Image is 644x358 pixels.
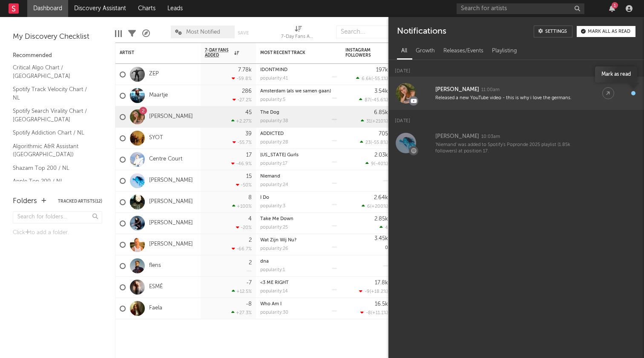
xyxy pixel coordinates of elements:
div: 7-Day Fans Added (7-Day Fans Added) [281,32,315,42]
div: 2 [249,260,252,266]
span: 6.6k [362,77,371,81]
div: +100 % [232,203,252,209]
input: Search for artists [457,3,584,14]
div: 1 [612,2,618,9]
span: 4 [385,226,388,230]
div: -7 [246,280,252,286]
a: Who Am I [260,302,282,306]
div: 286 [242,89,252,94]
a: [PERSON_NAME]11:00amReleased a new YouTube video - this is why i love the germans. [388,77,644,110]
div: popularity: 5 [260,97,285,102]
div: <3 ME RIGHT [260,281,337,285]
a: Maartje [149,92,168,99]
div: 16.5k [375,301,388,307]
a: The Dog [260,110,279,115]
div: popularity: 24 [260,183,288,187]
div: Amsterdam (als we samen gaan) [260,89,337,94]
a: Spotify Addiction Chart / NL [13,128,94,137]
div: Released a new YouTube video - this is why i love the germans. [435,95,585,101]
a: Settings [534,26,572,37]
div: -66.7 % [232,246,252,252]
div: ( ) [359,97,388,103]
div: Growth [411,44,439,58]
span: -9 [365,289,370,294]
span: 6 [367,204,370,209]
div: popularity: 41 [260,76,288,81]
div: +27.3 % [231,310,252,315]
div: I Do [260,195,337,200]
div: ( ) [356,76,388,81]
div: [DATE] [388,60,644,77]
div: 17.8k [375,280,388,286]
div: 17 [246,152,252,158]
div: Folders [13,196,37,206]
div: 3.45k [374,236,388,241]
a: [PERSON_NAME] [149,241,193,248]
button: Tracked Artists(12) [58,199,102,203]
span: -45.6 % [371,98,387,103]
div: popularity: 28 [260,140,288,145]
div: Filters [128,21,136,46]
div: 45 [245,110,252,115]
button: Mark all as read [577,26,635,37]
div: 39 [245,131,252,137]
span: -55.1 % [373,77,387,81]
div: A&R Pipeline [142,21,150,46]
div: [DATE] [388,110,644,126]
a: Shazam Top 200 / NL [13,163,94,173]
div: Instagram Followers [345,48,375,58]
div: [PERSON_NAME] [435,132,479,142]
div: popularity: 26 [260,246,288,251]
div: ( ) [360,140,388,145]
div: 15 [246,174,252,179]
div: -46.9 % [231,161,252,166]
a: Wat Zijn Wij Nu? [260,238,296,243]
div: -8 [246,301,252,307]
span: 23 [365,140,371,145]
div: 8 [248,195,252,200]
div: Click to add a folder. [13,228,102,238]
a: Spotify Search Virality Chart / [GEOGRAPHIC_DATA] [13,106,94,124]
div: 2 [249,238,252,243]
div: Artist [120,50,184,55]
div: All [397,44,411,58]
div: popularity: 3 [260,204,285,209]
div: -55.7 % [233,140,252,145]
div: popularity: 14 [260,289,288,294]
div: popularity: 1 [260,268,285,272]
span: -55.8 % [372,140,387,145]
div: Wat Zijn Wij Nu? [260,238,337,243]
a: ZEP [149,71,159,78]
div: Mark all as read [588,29,630,34]
div: Recommended [13,51,102,61]
div: 0 [345,234,388,255]
div: popularity: 17 [260,161,287,166]
a: Critical Algo Chart / [GEOGRAPHIC_DATA] [13,63,94,80]
a: Centre Court [149,156,182,163]
div: 3.54k [374,89,388,94]
a: Spotify Track Velocity Chart / NL [13,85,94,102]
button: 1 [609,5,615,12]
div: popularity: 25 [260,225,288,230]
a: ADDICTED [260,132,284,136]
a: Faela [149,305,162,312]
span: +18.2 % [371,289,387,294]
div: 11:00am [481,87,500,93]
div: California Gurls [260,153,337,158]
div: 2.03k [374,152,388,158]
a: [PERSON_NAME]10:03am'Niemand' was added to Spotify's Popronde 2025 playlist (1.85k followers) at ... [388,126,644,160]
a: ESMÉ [149,284,163,291]
div: popularity: 30 [260,310,288,315]
span: -40 % [375,162,387,166]
div: 7-Day Fans Added (7-Day Fans Added) [281,21,315,46]
a: [PERSON_NAME] [149,198,193,206]
span: -8 [366,311,371,315]
div: 6.85k [374,110,388,115]
div: Edit Columns [115,21,122,46]
a: IDONTMIND [260,68,287,72]
span: 87 [365,98,370,103]
a: [PERSON_NAME] [149,113,193,120]
div: ( ) [360,310,388,315]
div: 10:03am [481,134,500,140]
div: Notifications [397,26,446,37]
